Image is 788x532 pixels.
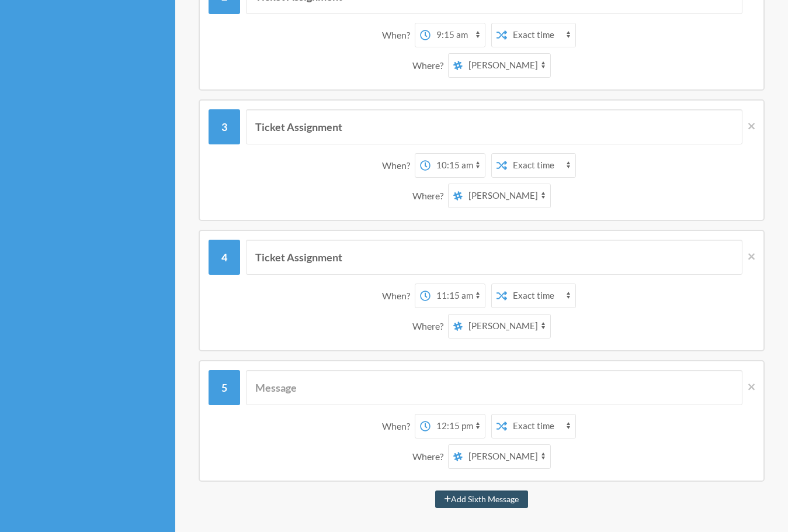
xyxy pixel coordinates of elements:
[382,414,415,438] div: When?
[435,490,528,508] button: Add Sixth Message
[412,184,448,208] div: Where?
[412,444,448,469] div: Where?
[246,109,742,144] input: Message
[382,284,415,308] div: When?
[412,314,448,338] div: Where?
[382,23,415,47] div: When?
[246,240,742,275] input: Message
[246,370,742,405] input: Message
[412,53,448,78] div: Where?
[382,153,415,178] div: When?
